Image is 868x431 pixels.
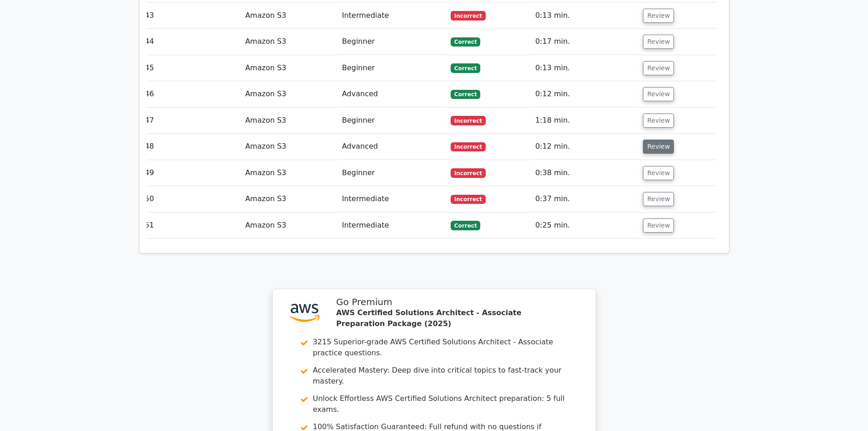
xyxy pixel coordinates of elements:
td: 0:12 min. [532,134,640,160]
span: Incorrect [451,168,486,177]
td: Advanced [338,81,447,107]
td: 44 [141,29,242,55]
td: Advanced [338,134,447,160]
span: Correct [451,63,480,73]
span: Incorrect [451,11,486,20]
td: Amazon S3 [241,3,338,29]
td: 0:37 min. [532,186,640,212]
td: Amazon S3 [241,134,338,160]
td: Beginner [338,160,447,186]
td: Amazon S3 [241,29,338,55]
td: 0:38 min. [532,160,640,186]
td: Intermediate [338,3,447,29]
button: Review [643,114,674,128]
td: 0:13 min. [532,55,640,81]
td: 43 [141,3,242,29]
button: Review [643,35,674,49]
td: 48 [141,134,242,160]
button: Review [643,192,674,206]
td: 0:13 min. [532,3,640,29]
td: 50 [141,186,242,212]
span: Incorrect [451,142,486,151]
span: Incorrect [451,195,486,204]
td: Amazon S3 [241,213,338,239]
td: 51 [141,213,242,239]
td: Intermediate [338,213,447,239]
td: 45 [141,55,242,81]
td: Intermediate [338,186,447,212]
td: Beginner [338,108,447,134]
button: Review [643,61,674,75]
td: 0:17 min. [532,29,640,55]
td: 49 [141,160,242,186]
span: Correct [451,221,480,230]
span: Correct [451,90,480,99]
button: Review [643,218,674,233]
td: Amazon S3 [241,55,338,81]
td: Beginner [338,55,447,81]
button: Review [643,166,674,180]
td: Amazon S3 [241,81,338,107]
td: 46 [141,81,242,107]
button: Review [643,9,674,23]
span: Correct [451,37,480,47]
td: 47 [141,108,242,134]
span: Incorrect [451,116,486,125]
td: 0:12 min. [532,81,640,107]
button: Review [643,140,674,154]
td: Beginner [338,29,447,55]
td: Amazon S3 [241,108,338,134]
td: Amazon S3 [241,186,338,212]
td: 0:25 min. [532,213,640,239]
td: Amazon S3 [241,160,338,186]
button: Review [643,87,674,101]
td: 1:18 min. [532,108,640,134]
